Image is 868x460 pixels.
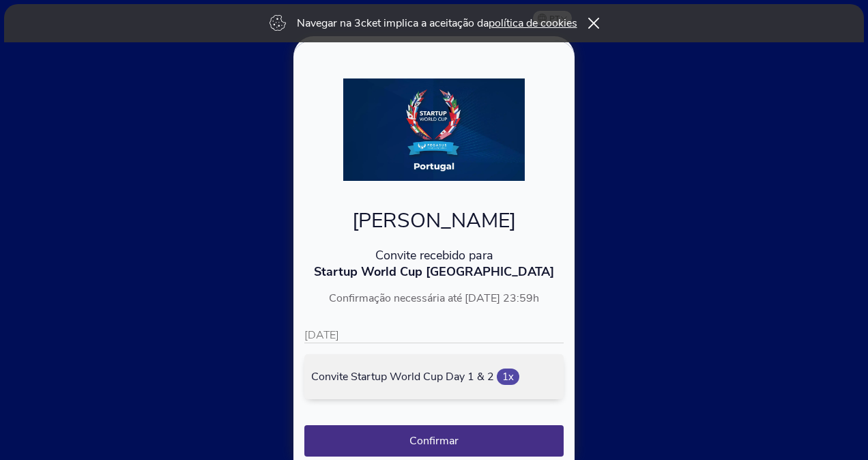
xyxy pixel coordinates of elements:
[489,16,577,31] a: política de cookies
[343,78,525,181] img: 6b237789852548a296b59f189809f19e.webp
[297,16,577,31] p: Navegar na 3cket implica a aceitação da
[304,247,564,263] p: Convite recebido para
[304,207,564,235] p: [PERSON_NAME]
[304,425,564,457] button: Confirmar
[311,369,494,384] span: Convite Startup World Cup Day 1 & 2
[304,328,564,343] p: [DATE]
[304,263,564,280] p: Startup World Cup [GEOGRAPHIC_DATA]
[329,291,539,306] span: Confirmação necessária até [DATE] 23:59h
[497,369,519,385] span: 1x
